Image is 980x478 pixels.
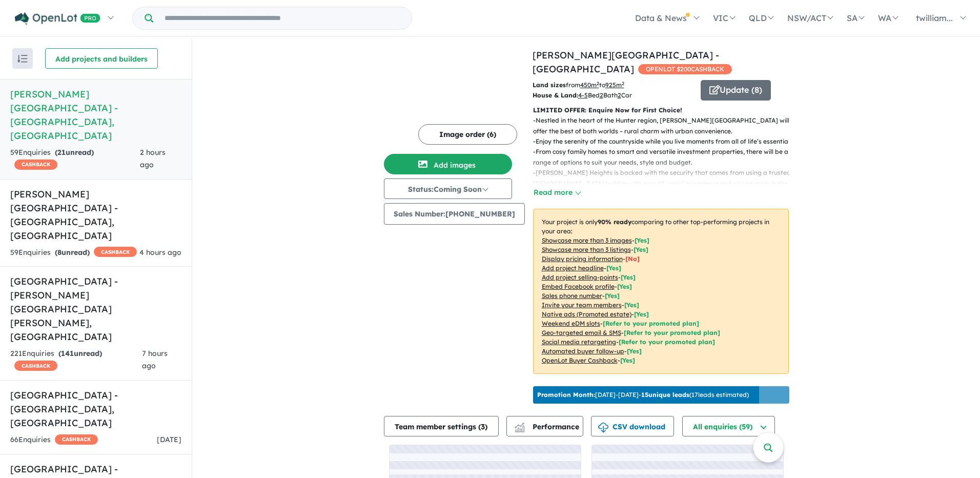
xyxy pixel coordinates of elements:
[533,105,789,115] p: LIMITED OFFER: Enquire Now for First Choice!
[481,422,485,431] span: 3
[15,12,100,25] img: Openlot PRO Logo White
[10,434,98,446] div: 66 Enquir ies
[618,91,621,99] u: 2
[515,423,524,428] img: line-chart.svg
[578,91,588,99] u: 4-5
[139,248,181,257] span: 4 hours ago
[916,13,953,23] span: twilliam...
[10,388,181,430] h5: [GEOGRAPHIC_DATA] - [GEOGRAPHIC_DATA] , [GEOGRAPHIC_DATA]
[617,283,632,290] span: [ Yes ]
[515,426,525,432] img: bar-chart.svg
[600,91,603,99] u: 2
[384,178,512,199] button: Status:Coming Soon
[606,264,621,272] span: [ Yes ]
[10,87,181,143] h5: [PERSON_NAME][GEOGRAPHIC_DATA] - [GEOGRAPHIC_DATA] , [GEOGRAPHIC_DATA]
[537,391,595,399] b: Promotion Month:
[140,148,166,169] span: 2 hours ago
[542,283,615,290] u: Embed Facebook profile
[57,248,62,257] span: 8
[533,209,789,374] p: Your project is only comparing to other top-performing projects in your area: - - - - - - - - - -...
[542,338,616,346] u: Social media retargeting
[542,329,621,336] u: Geo-targeted email & SMS
[580,81,599,89] u: 450 m
[641,391,689,399] b: 15 unique leads
[542,264,604,272] u: Add project headline
[542,347,624,355] u: Automated buyer follow-up
[620,356,635,364] span: [Yes]
[627,347,642,355] span: [Yes]
[57,148,66,157] span: 21
[55,148,94,157] strong: ( unread)
[533,91,578,99] b: House & Land:
[533,187,581,198] button: Read more
[542,292,602,300] u: Sales phone number
[542,356,618,364] u: OpenLot Buyer Cashback
[533,81,566,89] b: Land sizes
[624,301,639,309] span: [ Yes ]
[10,247,137,259] div: 59 Enquir ies
[533,90,693,101] p: Bed Bath Car
[58,349,102,358] strong: ( unread)
[10,274,181,344] h5: [GEOGRAPHIC_DATA] - [PERSON_NAME][GEOGRAPHIC_DATA][PERSON_NAME] , [GEOGRAPHIC_DATA]
[622,81,624,86] sup: 2
[61,349,74,358] span: 141
[418,124,517,145] button: Image order (6)
[605,81,624,89] u: 925 m
[14,361,57,371] span: CASHBACK
[635,236,649,244] span: [ Yes ]
[533,147,797,168] p: - From cosy family homes to smart and versatile investment properties, there will be a range of o...
[506,416,583,436] button: Performance
[621,273,636,281] span: [ Yes ]
[10,348,142,372] div: 221 Enquir ies
[533,115,797,136] p: - Nestled in the heart of the Hunter region, [PERSON_NAME][GEOGRAPHIC_DATA] will offer the best o...
[634,310,649,318] span: [Yes]
[597,81,599,86] sup: 2
[537,390,749,400] p: [DATE] - [DATE] - ( 17 leads estimated)
[542,246,631,253] u: Showcase more than 3 listings
[155,7,410,29] input: Try estate name, suburb, builder or developer
[638,64,732,74] span: OPENLOT $ 200 CASHBACK
[516,422,579,431] span: Performance
[55,434,98,445] span: CASHBACK
[542,255,623,263] u: Display pricing information
[14,160,57,170] span: CASHBACK
[624,329,720,336] span: [Refer to your promoted plan]
[533,49,719,75] a: [PERSON_NAME][GEOGRAPHIC_DATA] - [GEOGRAPHIC_DATA]
[542,273,618,281] u: Add project selling-points
[625,255,640,263] span: [ No ]
[682,416,775,436] button: All enquiries (59)
[10,147,140,171] div: 59 Enquir ies
[598,218,631,226] b: 90 % ready
[157,435,181,444] span: [DATE]
[94,247,137,257] span: CASHBACK
[45,48,158,69] button: Add projects and builders
[384,416,499,436] button: Team member settings (3)
[384,154,512,174] button: Add images
[701,80,771,101] button: Update (8)
[10,187,181,243] h5: [PERSON_NAME][GEOGRAPHIC_DATA] - [GEOGRAPHIC_DATA] , [GEOGRAPHIC_DATA]
[591,416,674,436] button: CSV download
[533,168,797,210] p: - [PERSON_NAME] Heights is backed with the security that comes from using a trusted [DEMOGRAPHIC_...
[603,320,699,327] span: [Refer to your promoted plan]
[533,80,693,90] p: from
[605,292,620,300] span: [ Yes ]
[17,55,28,63] img: sort.svg
[598,423,608,433] img: download icon
[55,248,90,257] strong: ( unread)
[542,310,631,318] u: Native ads (Promoted estate)
[542,320,600,327] u: Weekend eDM slots
[599,81,624,89] span: to
[619,338,715,346] span: [Refer to your promoted plan]
[384,203,525,225] button: Sales Number:[PHONE_NUMBER]
[142,349,168,370] span: 7 hours ago
[542,236,632,244] u: Showcase more than 3 images
[542,301,622,309] u: Invite your team members
[634,246,648,253] span: [ Yes ]
[533,136,797,147] p: - Enjoy the serenity of the countryside while you live moments from all of life’s essentials.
